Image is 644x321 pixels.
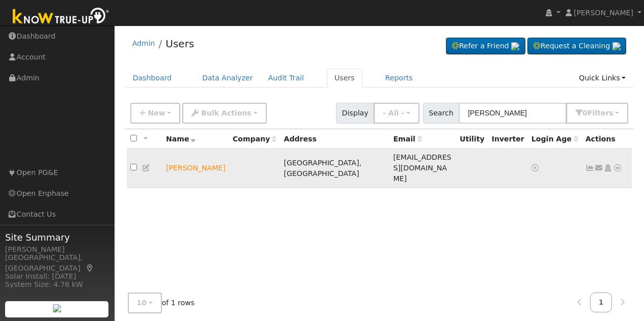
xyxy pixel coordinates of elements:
[460,134,485,144] div: Utility
[531,164,541,172] a: No login access
[5,244,109,255] div: [PERSON_NAME]
[5,252,109,274] div: [GEOGRAPHIC_DATA], [GEOGRAPHIC_DATA]
[590,293,612,312] a: 1
[53,304,61,312] img: retrieve
[603,164,612,172] a: Login As
[148,109,165,117] span: New
[587,109,613,117] span: Filter
[609,109,613,117] span: s
[527,38,626,55] a: Request a Cleaning
[393,135,422,143] span: Email
[5,279,109,290] div: System Size: 4.76 kW
[5,230,109,244] span: Site Summary
[585,164,595,172] a: Not connected
[137,299,147,307] span: 10
[574,9,633,17] span: [PERSON_NAME]
[336,103,374,124] span: Display
[613,163,622,173] a: Other actions
[566,103,628,124] button: 0Filters
[280,149,389,188] td: [GEOGRAPHIC_DATA], [GEOGRAPHIC_DATA]
[8,6,115,28] img: Know True-Up
[585,134,628,144] div: Actions
[142,164,151,172] a: Edit User
[393,153,451,183] span: [EMAIL_ADDRESS][DOMAIN_NAME]
[5,271,109,282] div: Solar Install: [DATE]
[511,42,519,50] img: retrieve
[166,135,196,143] span: Name
[182,103,266,124] button: Bulk Actions
[130,103,181,124] button: New
[284,134,386,144] div: Address
[128,293,195,313] span: of 1 rows
[201,109,251,117] span: Bulk Actions
[165,38,194,50] a: Users
[571,69,633,87] a: Quick Links
[86,264,95,272] a: Map
[374,103,419,124] button: - All -
[595,163,604,173] a: glcoburn@att.net
[125,69,180,87] a: Dashboard
[612,42,621,50] img: retrieve
[261,69,312,87] a: Audit Trail
[446,38,525,55] a: Refer a Friend
[423,103,459,124] span: Search
[128,293,162,313] button: 10
[194,69,261,87] a: Data Analyzer
[162,149,229,188] td: Lead
[327,69,362,87] a: Users
[378,69,421,87] a: Reports
[132,39,155,47] a: Admin
[531,135,578,143] span: Days since last login
[459,103,567,124] input: Search
[233,135,276,143] span: Company name
[492,134,524,144] div: Inverter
